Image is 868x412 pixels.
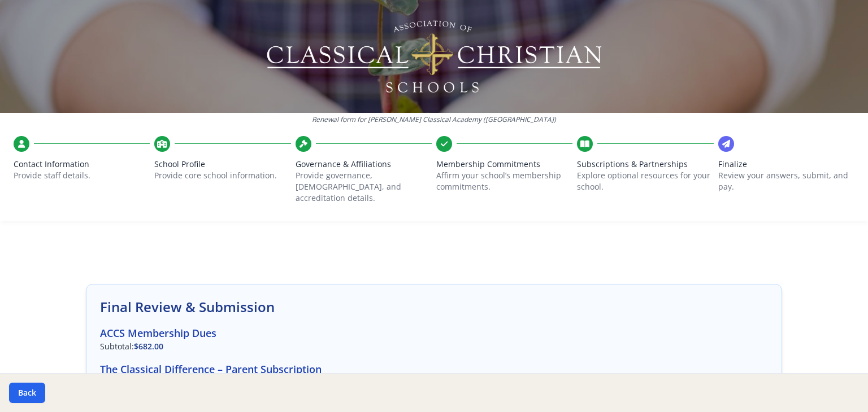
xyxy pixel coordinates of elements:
p: Review your answers, submit, and pay. [718,170,854,192]
p: Provide governance, [DEMOGRAPHIC_DATA], and accreditation details. [296,170,432,204]
p: Affirm your school’s membership commitments. [436,170,572,192]
p: Subtotal: [100,341,768,352]
h3: ACCS Membership Dues [100,325,768,341]
span: Finalize [718,159,854,170]
p: Provide staff details. [14,170,150,181]
span: School Profile [154,159,290,170]
img: Logo [265,17,604,96]
span: Governance & Affiliations [296,159,432,170]
p: Explore optional resources for your school. [577,170,713,192]
h2: Final Review & Submission [100,298,768,316]
button: Back [9,383,45,403]
p: Provide core school information. [154,170,290,181]
span: Subscriptions & Partnerships [577,159,713,170]
span: Contact Information [14,159,150,170]
h3: The Classical Difference – Parent Subscription [100,361,768,377]
span: Membership Commitments [436,159,572,170]
span: $682.00 [134,341,163,352]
